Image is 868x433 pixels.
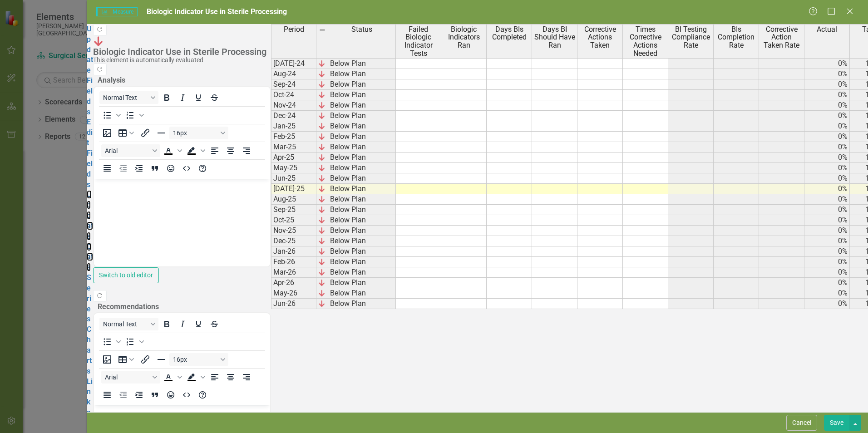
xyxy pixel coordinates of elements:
td: Mar-25 [271,142,316,153]
td: Jan-26 [271,246,316,257]
td: Feb-25 [271,132,316,142]
button: Bold [159,91,174,104]
td: Jun-25 [271,173,316,184]
div: Background color Black [184,371,207,384]
button: Align right [239,144,254,157]
td: Nov-24 [271,100,316,111]
span: Days BIs Completed [488,25,530,41]
a: Update Fields [87,25,93,116]
img: KIVvID6XQLnem7Jwd5RGsJlsyZvnEO8ojW1w+8UqMjn4yonOQRrQskXCXGmASKTRYCiTqJOcojskkyr07L4Z+PfWUOM8Y5yiO... [318,133,325,140]
img: KIVvID6XQLnem7Jwd5RGsJlsyZvnEO8ojW1w+8UqMjn4yonOQRrQskXCXGmASKTRYCiTqJOcojskkyr07L4Z+PfWUOM8Y5yiO... [318,290,325,297]
button: Switch to old editor [93,267,159,283]
button: Insert/edit link [138,353,153,366]
button: Horizontal line [153,353,169,366]
div: Bullet list [99,109,122,122]
td: Below Plan [328,153,396,163]
img: KIVvID6XQLnem7Jwd5RGsJlsyZvnEO8ojW1w+8UqMjn4yonOQRrQskXCXGmASKTRYCiTqJOcojskkyr07L4Z+PfWUOM8Y5yiO... [318,112,325,119]
td: Below Plan [328,100,396,111]
button: Help [195,389,210,401]
button: Increase indent [131,162,147,175]
td: Below Plan [328,267,396,278]
span: 16px [173,129,217,137]
td: [DATE]-24 [271,58,316,69]
img: KIVvID6XQLnem7Jwd5RGsJlsyZvnEO8ojW1w+8UqMjn4yonOQRrQskXCXGmASKTRYCiTqJOcojskkyr07L4Z+PfWUOM8Y5yiO... [318,216,325,224]
button: Italic [175,318,190,330]
button: HTML Editor [179,389,194,401]
span: Status [351,25,372,34]
td: [DATE]-25 [271,184,316,194]
span: Corrective Actions Taken [579,25,621,49]
legend: Recommendations [93,302,163,312]
button: Help [195,162,210,175]
button: Insert/edit link [138,127,153,139]
img: KIVvID6XQLnem7Jwd5RGsJlsyZvnEO8ojW1w+8UqMjn4yonOQRrQskXCXGmASKTRYCiTqJOcojskkyr07L4Z+PfWUOM8Y5yiO... [318,227,325,234]
legend: Analysis [93,75,130,86]
img: KIVvID6XQLnem7Jwd5RGsJlsyZvnEO8ojW1w+8UqMjn4yonOQRrQskXCXGmASKTRYCiTqJOcojskkyr07L4Z+PfWUOM8Y5yiO... [318,175,325,182]
img: KIVvID6XQLnem7Jwd5RGsJlsyZvnEO8ojW1w+8UqMjn4yonOQRrQskXCXGmASKTRYCiTqJOcojskkyr07L4Z+PfWUOM8Y5yiO... [318,248,325,255]
img: 8DAGhfEEPCf229AAAAAElFTkSuQmCC [319,26,326,34]
button: Cancel [786,415,817,431]
a: Update Data [87,190,93,271]
button: Font Arial [101,144,160,157]
td: Below Plan [328,173,396,184]
button: Justify [99,162,115,175]
td: Sep-24 [271,79,316,90]
td: 0% [804,58,850,69]
td: 0% [804,121,850,132]
td: Jun-26 [271,299,316,309]
span: Failed Biologic Indicator Tests [398,25,439,57]
button: Strikethrough [207,91,222,104]
td: 0% [804,215,850,226]
td: 0% [804,205,850,215]
td: Mar-26 [271,267,316,278]
img: KIVvID6XQLnem7Jwd5RGsJlsyZvnEO8ojW1w+8UqMjn4yonOQRrQskXCXGmASKTRYCiTqJOcojskkyr07L4Z+PfWUOM8Y5yiO... [318,60,325,67]
img: KIVvID6XQLnem7Jwd5RGsJlsyZvnEO8ojW1w+8UqMjn4yonOQRrQskXCXGmASKTRYCiTqJOcojskkyr07L4Z+PfWUOM8Y5yiO... [318,70,325,78]
td: Jan-25 [271,121,316,132]
button: Strikethrough [207,318,222,330]
td: Aug-24 [271,69,316,79]
iframe: Rich Text Area [94,179,270,266]
td: 0% [804,90,850,100]
button: Align center [223,371,238,384]
span: Normal Text [103,94,148,101]
a: Edit Fields [87,118,93,188]
button: Emojis [163,389,178,401]
td: 0% [804,299,850,309]
img: KIVvID6XQLnem7Jwd5RGsJlsyZvnEO8ojW1w+8UqMjn4yonOQRrQskXCXGmASKTRYCiTqJOcojskkyr07L4Z+PfWUOM8Y5yiO... [318,185,325,192]
td: Sep-25 [271,205,316,215]
td: 0% [804,142,850,153]
td: Below Plan [328,194,396,205]
button: Table [115,353,137,366]
td: Below Plan [328,288,396,299]
button: Insert image [99,127,115,139]
img: KIVvID6XQLnem7Jwd5RGsJlsyZvnEO8ojW1w+8UqMjn4yonOQRrQskXCXGmASKTRYCiTqJOcojskkyr07L4Z+PfWUOM8Y5yiO... [318,300,325,307]
a: Links [87,377,93,417]
button: Block Normal Text [99,318,158,330]
td: 0% [804,267,850,278]
button: Bold [159,318,174,330]
td: 0% [804,100,850,111]
td: Below Plan [328,111,396,121]
td: 0% [804,226,850,236]
td: Dec-25 [271,236,316,246]
button: Blockquote [147,162,163,175]
span: Biologic Indicator Use in Sterile Processing [147,7,287,16]
td: 0% [804,153,850,163]
td: Nov-25 [271,226,316,236]
td: Apr-25 [271,153,316,163]
div: Background color Black [184,144,207,157]
td: Below Plan [328,121,396,132]
button: Justify [99,389,115,401]
button: Align left [207,144,222,157]
td: Oct-25 [271,215,316,226]
img: KIVvID6XQLnem7Jwd5RGsJlsyZvnEO8ojW1w+8UqMjn4yonOQRrQskXCXGmASKTRYCiTqJOcojskkyr07L4Z+PfWUOM8Y5yiO... [318,154,325,161]
td: Below Plan [328,226,396,236]
td: Below Plan [328,132,396,142]
span: Days BI Should Have Ran [534,25,575,49]
span: Biologic Indicators Ran [443,25,484,49]
img: Below Plan [93,36,104,47]
button: Font size 16px [169,127,228,139]
button: Decrease indent [115,162,131,175]
span: Period [284,25,304,34]
td: Oct-24 [271,90,316,100]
